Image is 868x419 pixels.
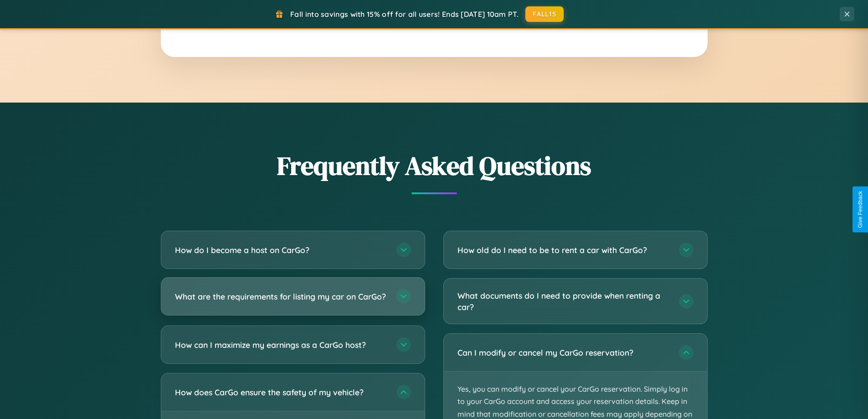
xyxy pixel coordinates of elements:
[161,148,708,183] h2: Frequently Asked Questions
[457,290,670,312] h3: What documents do I need to provide when renting a car?
[857,191,863,228] div: Give Feedback
[457,347,670,358] h3: Can I modify or cancel my CarGo reservation?
[175,339,387,351] h3: How can I maximize my earnings as a CarGo host?
[457,244,670,256] h3: How old do I need to be to rent a car with CarGo?
[175,244,387,256] h3: How do I become a host on CarGo?
[175,291,387,302] h3: What are the requirements for listing my car on CarGo?
[290,10,519,19] span: Fall into savings with 15% off for all users! Ends [DATE] 10am PT.
[175,387,387,398] h3: How does CarGo ensure the safety of my vehicle?
[525,6,564,22] button: FALL15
